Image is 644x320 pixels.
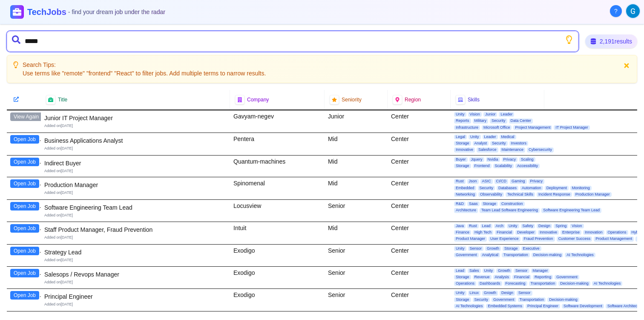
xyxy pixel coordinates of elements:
[454,186,476,190] span: Embedded
[10,224,39,233] button: Open Job
[388,110,451,133] div: Center
[10,291,39,300] button: Open Job
[454,246,466,251] span: Unity
[514,268,529,273] span: Sensor
[10,158,39,166] button: Open Job
[468,112,482,117] span: Vision
[469,157,484,162] span: Jquery
[565,35,573,44] button: Show search tips
[555,275,579,280] span: Government
[10,269,39,277] button: Open Job
[473,141,489,146] span: Analyst
[497,186,518,190] span: Databases
[526,304,560,308] span: Principal Engineer
[454,112,466,117] span: Unity
[557,236,592,241] span: Customer Success
[495,230,514,235] span: Financial
[500,202,525,206] span: Construction
[44,270,227,279] div: Salesops / Revops Manager
[562,304,604,308] span: Software Development
[507,224,519,228] span: Unity
[454,281,476,286] span: Operations
[478,186,495,190] span: Security
[515,164,540,168] span: Accessibility
[480,179,493,184] span: ASIC
[44,181,227,189] div: Production Manager
[44,203,227,212] div: Software Engineering Team Lead
[325,156,388,177] div: Mid
[493,164,514,168] span: Scalability
[454,304,484,308] span: AI Technologies
[478,281,502,286] span: Dashboards
[468,291,481,295] span: Linux
[454,147,475,152] span: Innovative
[473,164,492,168] span: Frontend
[594,236,634,241] span: Product Management
[405,96,421,103] span: Region
[454,202,466,206] span: R&D
[517,291,532,295] span: Sensor
[454,253,479,257] span: Government
[44,190,227,196] div: Added on [DATE]
[522,236,555,241] span: Fraud Prevention
[325,133,388,155] div: Mid
[606,230,628,235] span: Operations
[468,246,484,251] span: Sensor
[531,268,550,273] span: Manager
[454,268,466,273] span: Lead
[473,230,493,235] span: High Tech
[230,289,325,311] div: Exodigo
[44,168,227,174] div: Added on [DATE]
[510,179,527,184] span: Gaming
[500,291,515,295] span: Design
[10,112,42,121] button: View Again
[485,246,501,251] span: Growth
[388,133,451,155] div: Center
[230,245,325,266] div: Exodigo
[537,192,572,197] span: Incident Response
[494,224,506,228] span: Arch
[502,157,518,162] span: Privacy
[388,156,451,177] div: Center
[44,114,227,122] div: Junior IT Project Manager
[44,225,227,234] div: Staff Product Manager, Fraud Prevention
[482,125,512,130] span: Microsoft Office
[44,159,227,167] div: Indirect Buyer
[473,118,489,123] span: Military
[388,222,451,244] div: Center
[10,135,39,144] button: Open Job
[325,110,388,133] div: Junior
[23,61,266,69] p: Search Tips:
[325,177,388,199] div: Mid
[482,291,498,295] span: Growth
[454,291,466,295] span: Unity
[10,202,39,210] button: Open Job
[230,222,325,244] div: Intuit
[529,179,545,184] span: Privacy
[454,297,471,302] span: Storage
[483,268,495,273] span: Unity
[388,289,451,311] div: Center
[626,4,640,18] img: User avatar
[473,275,492,280] span: Revenue
[570,224,584,228] span: Vision
[518,297,546,302] span: Transportation
[538,230,559,235] span: Innovative
[454,192,477,197] span: Networking
[527,147,554,152] span: Cybersecurity
[625,3,641,19] button: User menu
[10,179,39,188] button: Open Job
[574,192,612,197] span: Production Manager
[520,186,543,190] span: Automation
[454,118,471,123] span: Reports
[554,125,589,130] span: IT Project Manager
[477,147,498,152] span: Salesforce
[44,123,227,129] div: Added on [DATE]
[504,281,527,286] span: Forecasting
[483,135,498,139] span: Leader
[44,302,227,307] div: Added on [DATE]
[512,275,531,280] span: Financial
[454,208,478,213] span: Architecture
[533,275,553,280] span: Reporting
[454,275,471,280] span: Storage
